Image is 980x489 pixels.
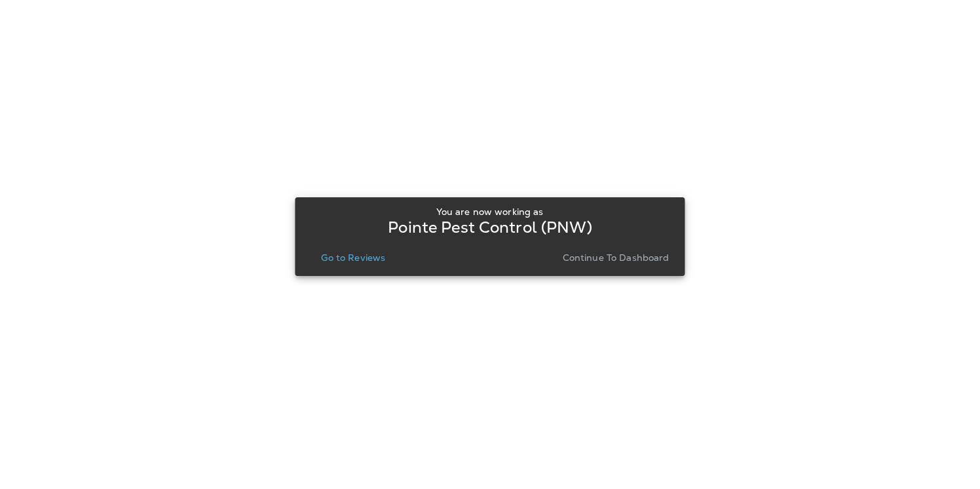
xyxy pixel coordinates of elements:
[563,252,669,263] p: Continue to Dashboard
[321,252,385,263] p: Go to Reviews
[436,206,543,217] p: You are now working as
[316,248,390,267] button: Go to Reviews
[388,222,592,233] p: Pointe Pest Control (PNW)
[557,248,675,267] button: Continue to Dashboard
